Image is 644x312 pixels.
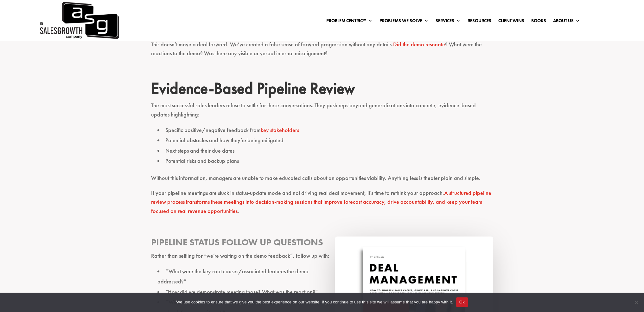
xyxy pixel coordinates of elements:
[157,125,493,135] li: Specific positive/negative feedback from
[456,297,468,307] button: Ok
[151,79,493,101] h2: Evidence-Based Pipeline Review
[498,18,524,25] a: Client Wins
[553,18,580,25] a: About Us
[157,135,493,145] li: Potential obstacles and how they’re being mitigated
[151,174,493,189] p: Without this information, managers are unable to make educated calls about an opportunities viabi...
[261,126,299,134] a: key stakeholders
[436,18,461,25] a: Services
[151,236,493,251] h3: Pipeline Status Follow Up Questions
[157,266,493,287] li: “What were the key root causes/associated features the demo addressed?”
[176,299,453,305] span: We use cookies to ensure that we give you the best experience on our website. If you continue to ...
[151,189,493,222] p: If your pipeline meetings are stuck in status-update mode and not driving real deal movement, it’...
[151,251,493,266] p: Rather than settling for “we’re waiting on the demo feedback”, follow up with:
[151,101,493,125] p: The most successful sales leaders refuse to settle for these conversations. They push reps beyond...
[531,18,546,25] a: Books
[379,18,429,25] a: Problems We Solve
[157,287,493,297] li: “How did we demonstrate meeting those? What was the reaction?”
[157,156,493,166] li: Potential risks and backup plans
[151,40,493,64] p: This doesn’t move a deal forward. We’ve created a false sense of forward progression without any ...
[151,189,491,215] a: A structured pipeline review process transforms these meetings into decision-making sessions that...
[468,18,491,25] a: Resources
[157,146,493,156] li: Next steps and their due dates
[393,41,445,48] a: Did the demo resonate
[326,18,373,25] a: Problem Centric™
[633,299,639,305] span: No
